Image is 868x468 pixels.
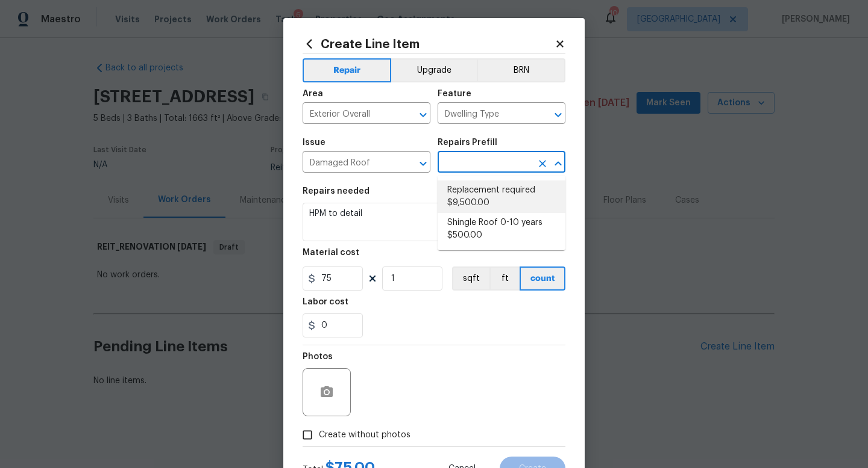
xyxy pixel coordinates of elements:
[391,58,477,82] button: Upgrade
[452,266,489,291] button: sqft
[303,353,333,361] h5: Photos
[303,90,323,98] h5: Area
[550,155,567,172] button: Close
[303,138,325,147] h5: Issue
[415,155,432,172] button: Open
[477,58,565,82] button: BRN
[303,187,370,196] h5: Repairs needed
[303,58,391,82] button: Repair
[303,203,565,241] textarea: HPM to detail
[438,90,471,98] h5: Feature
[534,155,551,172] button: Clear
[303,298,348,306] h5: Labor cost
[438,138,497,147] h5: Repairs Prefill
[438,180,565,213] li: Replacement required $9,500.00
[303,37,555,51] h2: Create Line Item
[319,429,410,442] span: Create without photos
[489,266,520,291] button: ft
[520,266,565,291] button: count
[438,213,565,245] li: Shingle Roof 0-10 years $500.00
[303,248,359,257] h5: Material cost
[550,106,567,123] button: Open
[415,106,432,123] button: Open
